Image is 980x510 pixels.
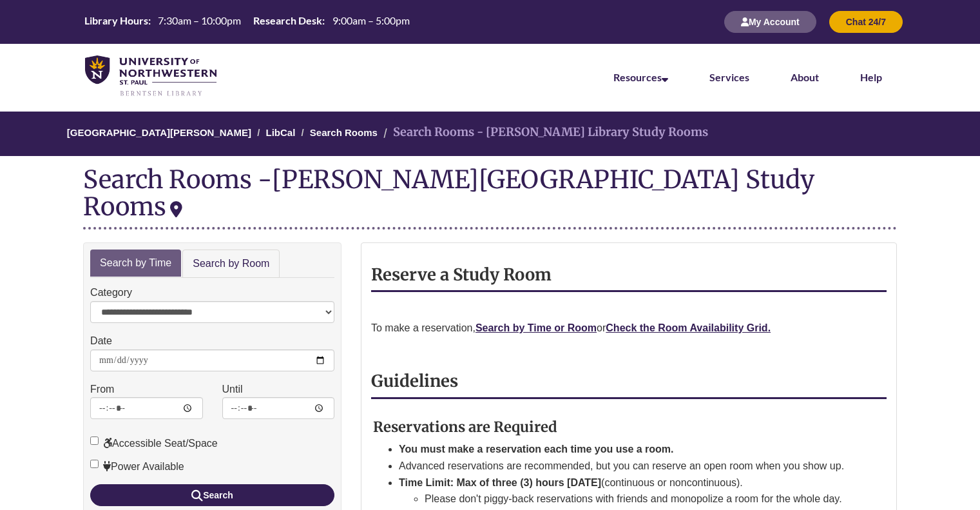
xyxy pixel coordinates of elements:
[85,55,216,97] img: UNWSP Library Logo
[83,112,897,156] nav: Breadcrumb
[709,71,749,83] a: Services
[399,475,856,507] li: (continuous or noncontinuous).
[90,333,112,349] label: Date
[158,14,241,26] span: 7:30am – 10:00pm
[79,14,153,28] th: Library Hours:
[222,381,243,398] label: Until
[399,458,856,475] li: Advanced reservations are recommended, but you can reserve an open room when you show up.
[829,16,903,27] a: Chat 24/7
[83,164,814,222] div: [PERSON_NAME][GEOGRAPHIC_DATA] Study Rooms
[476,322,597,333] a: Search by Time or Room
[380,123,708,142] li: Search Rooms - [PERSON_NAME] Library Study Rooms
[829,11,903,33] button: Chat 24/7
[606,322,771,333] a: Check the Room Availability Grid.
[90,436,99,445] input: Accessible Seat/Space
[265,127,295,138] a: LibCal
[724,11,816,33] button: My Account
[371,371,458,391] strong: Guidelines
[90,484,334,506] button: Search
[332,14,410,26] span: 9:00am – 5:00pm
[373,418,557,436] strong: Reservations are Required
[399,444,674,455] strong: You must make a reservation each time you use a room.
[83,166,897,229] div: Search Rooms -
[724,16,816,27] a: My Account
[425,491,856,507] li: Please don't piggy-back reservations with friends and monopolize a room for the whole day.
[182,250,280,279] a: Search by Room
[90,250,181,277] a: Search by Time
[90,381,114,398] label: From
[79,14,414,29] table: Hours Today
[90,435,218,452] label: Accessible Seat/Space
[613,71,668,83] a: Resources
[791,71,819,83] a: About
[248,14,327,28] th: Research Desk:
[90,460,99,468] input: Power Available
[371,264,552,285] strong: Reserve a Study Room
[67,127,251,138] a: [GEOGRAPHIC_DATA][PERSON_NAME]
[90,458,184,475] label: Power Available
[90,284,132,301] label: Category
[860,71,882,83] a: Help
[79,14,414,30] a: Hours Today
[399,477,601,488] strong: Time Limit: Max of three (3) hours [DATE]
[310,127,378,138] a: Search Rooms
[371,320,887,337] p: To make a reservation, or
